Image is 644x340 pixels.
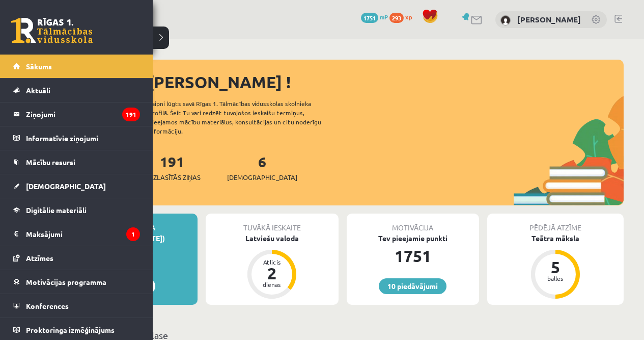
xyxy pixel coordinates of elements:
span: Proktoringa izmēģinājums [26,325,115,334]
div: 5 [540,259,571,275]
a: Ziņojumi191 [13,102,140,126]
a: Maksājumi1 [13,222,140,246]
div: [PERSON_NAME] ! [148,70,624,94]
div: Pēdējā atzīme [487,214,624,233]
div: Laipni lūgts savā Rīgas 1. Tālmācības vidusskolas skolnieka profilā. Šeit Tu vari redzēt tuvojošo... [149,99,339,136]
a: 10 piedāvājumi [379,278,446,294]
a: Informatīvie ziņojumi [13,126,140,150]
div: Atlicis [257,259,287,265]
span: Sākums [26,62,52,71]
a: 1751 mP [361,13,388,21]
span: Aktuāli [26,86,50,95]
span: Mācību resursi [26,158,75,167]
i: 191 [122,108,140,121]
a: [PERSON_NAME] [517,14,581,24]
a: Digitālie materiāli [13,198,140,222]
div: 2 [257,265,287,281]
div: Tuvākā ieskaite [206,214,338,233]
span: Motivācijas programma [26,277,106,286]
i: 1 [126,227,140,241]
span: 1751 [361,13,378,23]
a: Mācību resursi [13,150,140,174]
span: [DEMOGRAPHIC_DATA] [26,181,106,191]
legend: Maksājumi [26,222,140,246]
a: Teātra māksla 5 balles [487,233,624,300]
div: Latviešu valoda [206,233,338,244]
a: Rīgas 1. Tālmācības vidusskola [11,18,93,43]
a: Aktuāli [13,79,140,102]
a: 6[DEMOGRAPHIC_DATA] [227,152,297,182]
span: Konferences [26,301,69,310]
a: Konferences [13,294,140,318]
div: Tev pieejamie punkti [347,233,479,244]
div: Teātra māksla [487,233,624,244]
span: [DEMOGRAPHIC_DATA] [227,172,297,182]
legend: Informatīvie ziņojumi [26,126,140,150]
span: Atzīmes [26,253,53,263]
span: 293 [389,13,404,23]
a: Motivācijas programma [13,270,140,294]
div: dienas [257,281,287,287]
img: Gabriels Rimeiks [500,15,511,25]
a: Latviešu valoda Atlicis 2 dienas [206,233,338,300]
div: 1751 [347,244,479,268]
a: Atzīmes [13,246,140,270]
a: Sākums [13,55,140,78]
div: Motivācija [347,214,479,233]
span: Neizlasītās ziņas [144,172,201,182]
span: € [147,243,153,257]
a: [DEMOGRAPHIC_DATA] [13,174,140,198]
a: 191Neizlasītās ziņas [144,152,201,182]
legend: Ziņojumi [26,102,140,126]
span: mP [380,13,388,21]
span: xp [405,13,412,21]
span: Digitālie materiāli [26,205,87,215]
a: 293 xp [389,13,417,21]
div: balles [540,275,571,281]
